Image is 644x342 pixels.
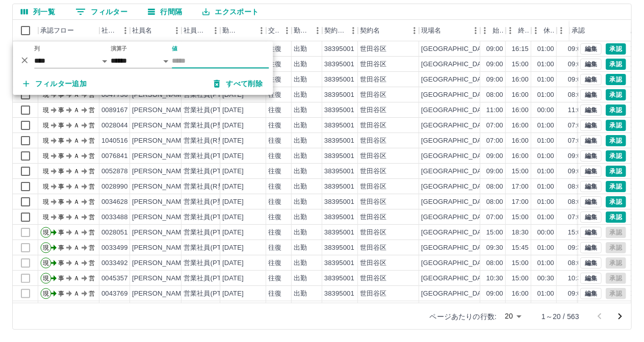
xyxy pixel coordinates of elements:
div: [GEOGRAPHIC_DATA]障害者休養ホーム[GEOGRAPHIC_DATA] [421,182,615,192]
div: 営業社員(PT契約) [184,151,237,161]
div: [DATE] [222,258,244,268]
div: 現場名 [419,20,480,41]
button: メニュー [468,23,483,38]
div: 現場名 [421,20,441,41]
div: 世田谷区 [360,197,387,207]
text: 営 [89,183,95,190]
div: [GEOGRAPHIC_DATA]障害者休養ホーム[GEOGRAPHIC_DATA] [421,213,615,222]
div: 出勤 [294,44,307,54]
button: エクスポート [194,4,267,19]
div: 0033488 [101,213,128,222]
div: 01:00 [537,60,554,69]
div: [GEOGRAPHIC_DATA]障害者休養ホーム[GEOGRAPHIC_DATA] [421,90,615,100]
div: 所定開始 [569,20,585,41]
div: 09:00 [568,151,585,161]
button: 編集 [580,166,602,177]
button: メニュー [208,23,223,38]
button: 編集 [580,196,602,207]
div: 15:00 [512,258,529,268]
div: 38395001 [324,151,354,161]
div: [DATE] [222,228,244,238]
div: 0033492 [101,258,128,268]
button: 承認 [606,89,626,100]
div: 営業社員(PT契約) [184,106,237,115]
div: 社員名 [132,20,152,41]
div: フィルター表示 [13,41,273,95]
div: 始業 [480,20,506,41]
div: [GEOGRAPHIC_DATA]障害者休養ホーム[GEOGRAPHIC_DATA] [421,243,615,253]
text: 現 [43,244,49,251]
text: 事 [58,122,64,129]
text: 事 [58,137,64,144]
div: 往復 [268,213,281,222]
text: 営 [89,229,95,236]
div: 承認フロー [38,20,99,41]
div: 社員区分 [182,20,220,41]
div: 往復 [268,258,281,268]
div: 38395001 [324,213,354,222]
text: 事 [58,152,64,160]
div: 15:00 [512,60,529,69]
button: 承認 [606,212,626,223]
div: 01:00 [537,258,554,268]
div: 始業 [493,20,504,41]
div: 17:00 [512,182,529,192]
button: 編集 [580,89,602,100]
div: 16:00 [512,75,529,85]
text: 現 [43,214,49,221]
label: 演算子 [111,45,127,52]
text: 営 [89,214,95,221]
button: メニュー [346,23,361,38]
div: 01:00 [537,213,554,222]
div: 往復 [268,167,281,176]
text: 現 [43,107,49,114]
div: 交通費 [266,20,292,41]
div: 38395001 [324,243,354,253]
div: 営業社員(R契約) [184,182,233,192]
text: 事 [58,214,64,221]
div: 08:00 [486,258,503,268]
text: 営 [89,107,95,114]
div: 営業社員(PT契約) [184,167,237,176]
div: 契約名 [360,20,380,41]
div: 09:00 [486,167,503,176]
button: 編集 [580,150,602,162]
div: 営業社員(PT契約) [184,228,237,238]
div: 38395001 [324,121,354,130]
div: 18:30 [512,228,529,238]
div: 往復 [268,243,281,253]
div: 00:00 [537,228,554,238]
button: すべて削除 [205,74,271,93]
div: [DATE] [222,121,244,130]
div: 08:00 [486,197,503,207]
button: 承認 [606,59,626,70]
text: Ａ [73,168,80,175]
button: 編集 [580,43,602,55]
div: 出勤 [294,258,307,268]
div: [GEOGRAPHIC_DATA]障害者休養ホーム[GEOGRAPHIC_DATA] [421,167,615,176]
button: 編集 [580,135,602,146]
div: 0028051 [101,228,128,238]
div: 01:00 [537,136,554,146]
div: 往復 [268,90,281,100]
text: 営 [89,168,95,175]
div: 契約コード [324,20,346,41]
div: [PERSON_NAME] [132,228,188,238]
div: 0028044 [101,121,128,130]
button: 削除 [17,52,32,68]
text: 事 [58,244,64,251]
div: [PERSON_NAME] [132,182,188,192]
div: 営業社員(P契約) [184,197,233,207]
div: [GEOGRAPHIC_DATA]障害者休養ホーム[GEOGRAPHIC_DATA] [421,106,615,115]
div: [PERSON_NAME] [132,258,188,268]
div: [PERSON_NAME] [132,243,188,253]
div: 出勤 [294,213,307,222]
div: 38395001 [324,136,354,146]
text: 事 [58,107,64,114]
div: 38395001 [324,44,354,54]
div: [GEOGRAPHIC_DATA]障害者休養ホーム[GEOGRAPHIC_DATA] [421,197,615,207]
div: 08:00 [568,182,585,192]
div: 契約コード [322,20,358,41]
button: 編集 [580,181,602,192]
div: [PERSON_NAME] [132,151,188,161]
